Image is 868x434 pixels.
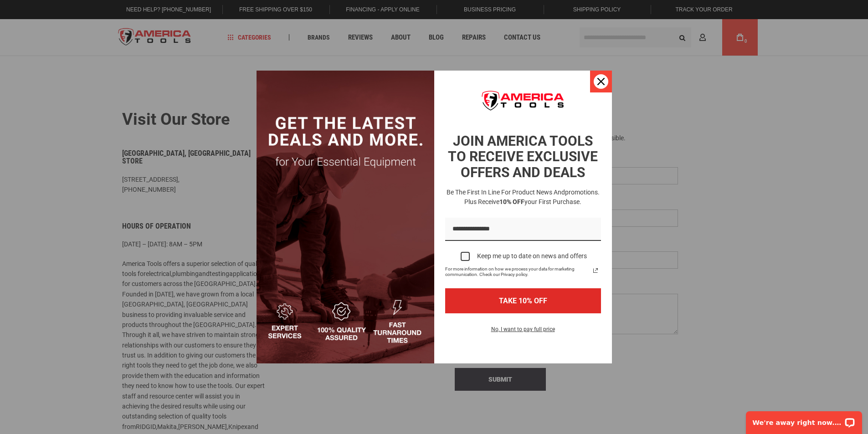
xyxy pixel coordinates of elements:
[590,71,612,92] button: Close
[445,218,601,241] input: Email field
[445,288,601,313] button: TAKE 10% OFF
[448,133,598,180] strong: JOIN AMERICA TOOLS TO RECEIVE EXCLUSIVE OFFERS AND DEALS
[477,252,587,260] div: Keep me up to date on news and offers
[499,198,524,205] strong: 10% OFF
[590,265,601,276] svg: link icon
[597,78,605,85] svg: close icon
[484,324,562,340] button: No, I want to pay full price
[445,266,590,277] span: For more information on how we process your data for marketing communication. Check our Privacy p...
[590,265,601,276] a: Read our Privacy Policy
[443,188,603,207] h3: Be the first in line for product news and
[740,405,868,434] iframe: LiveChat chat widget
